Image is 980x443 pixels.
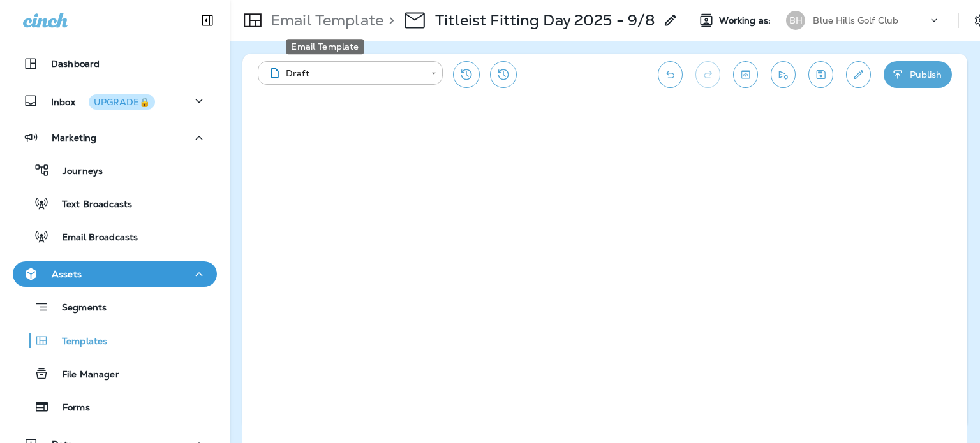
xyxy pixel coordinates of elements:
[658,61,683,88] button: Undo
[265,11,383,30] p: Email Template
[771,61,796,88] button: Send test email
[13,223,217,250] button: Email Broadcasts
[52,269,82,279] p: Assets
[453,61,480,88] button: Restore from previous version
[13,261,217,287] button: Assets
[89,94,155,110] button: UPGRADE🔒
[733,61,758,88] button: Toggle preview
[50,166,103,178] p: Journeys
[884,61,952,88] button: Publish
[13,190,217,217] button: Text Broadcasts
[846,61,871,88] button: Edit details
[52,133,96,143] p: Marketing
[51,94,155,108] p: Inbox
[13,88,217,113] button: InboxUPGRADE🔒
[383,11,394,30] p: >
[13,51,217,76] button: Dashboard
[189,8,225,33] button: Collapse Sidebar
[13,327,217,354] button: Templates
[13,393,217,420] button: Forms
[286,39,364,54] div: Email Template
[719,15,773,26] span: Working as:
[13,360,217,387] button: File Manager
[49,232,138,244] p: Email Broadcasts
[51,59,100,69] p: Dashboard
[13,293,217,321] button: Segments
[13,125,217,150] button: Marketing
[786,11,805,30] div: BH
[94,98,150,106] div: UPGRADE🔒
[435,11,655,30] p: Titleist Fitting Day 2025 - 9/8
[267,67,422,80] div: Draft
[49,369,119,381] p: File Manager
[13,157,217,184] button: Journeys
[808,61,833,88] button: Save
[49,302,107,315] p: Segments
[490,61,517,88] button: View Changelog
[813,15,898,25] p: Blue Hills Golf Club
[49,336,107,348] p: Templates
[50,402,90,414] p: Forms
[49,199,132,211] p: Text Broadcasts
